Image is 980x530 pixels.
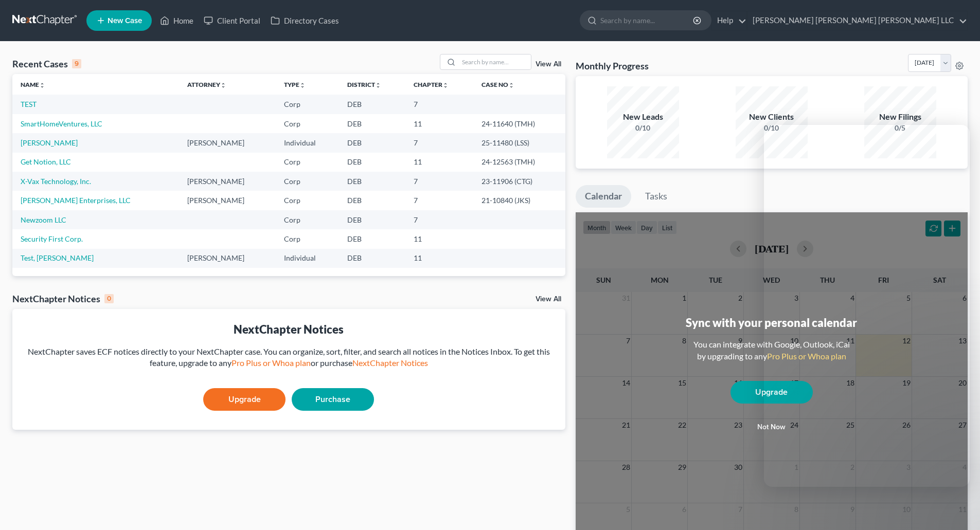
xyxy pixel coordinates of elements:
td: 7 [405,191,473,210]
a: TEST [21,100,37,108]
input: Search by name... [459,54,531,69]
a: Typeunfold_more [284,81,306,88]
a: Purchase [292,388,374,411]
td: 11 [405,114,473,133]
div: New Leads [607,111,679,123]
div: Sync with your personal calendar [686,315,857,331]
a: [PERSON_NAME] [21,138,78,147]
a: Chapterunfold_more [414,81,449,88]
td: DEB [339,133,405,152]
a: Newzoom LLC [21,215,66,224]
i: unfold_more [442,82,449,88]
td: 24-11640 (TMH) [473,114,565,133]
div: NextChapter saves ECF notices directly to your NextChapter case. You can organize, sort, filter, ... [21,346,557,370]
div: 0/10 [736,123,808,133]
td: Individual [276,133,340,152]
i: unfold_more [220,82,226,88]
i: unfold_more [39,82,45,88]
a: Case Nounfold_more [482,81,514,88]
td: [PERSON_NAME] [179,172,276,191]
a: Test, [PERSON_NAME] [21,253,94,262]
div: NextChapter Notices [21,321,557,337]
a: Districtunfold_more [347,81,381,88]
td: DEB [339,249,405,268]
td: 25-11480 (LSS) [473,133,565,152]
td: [PERSON_NAME] [179,249,276,268]
div: Recent Cases [12,58,81,70]
td: 11 [405,249,473,268]
button: Not now [730,417,813,437]
input: Search by name... [600,11,694,30]
td: Corp [276,191,340,210]
iframe: Intercom live chat [945,495,970,520]
td: 11 [405,153,473,172]
td: DEB [339,114,405,133]
a: Attorneyunfold_more [187,81,226,88]
h3: Monthly Progress [576,60,649,72]
a: Tasks [636,185,676,208]
div: NextChapter Notices [12,293,114,305]
td: DEB [339,191,405,210]
a: Pro Plus or Whoa plan [231,358,311,368]
td: DEB [339,153,405,172]
td: 21-10840 (JKS) [473,191,565,210]
td: 23-11906 (CTG) [473,172,565,191]
span: New Case [108,17,142,25]
td: DEB [339,229,405,248]
iframe: Intercom live chat [764,125,970,487]
i: unfold_more [299,82,306,88]
td: Individual [276,249,340,268]
td: DEB [339,172,405,191]
a: Nameunfold_more [21,81,45,88]
a: NextChapter Notices [352,358,428,368]
div: 9 [72,59,81,68]
i: unfold_more [375,82,381,88]
a: Upgrade [730,381,813,404]
a: Help [712,11,746,30]
td: 7 [405,133,473,152]
td: 7 [405,172,473,191]
a: Client Portal [199,11,265,30]
a: Get Notion, LLC [21,157,71,166]
a: X-Vax Technology, Inc. [21,177,91,186]
td: Corp [276,153,340,172]
td: DEB [339,95,405,114]
i: unfold_more [508,82,514,88]
a: View All [536,296,561,303]
td: [PERSON_NAME] [179,133,276,152]
div: 0/10 [607,123,679,133]
a: Calendar [576,185,631,208]
td: Corp [276,114,340,133]
td: [PERSON_NAME] [179,191,276,210]
div: 0/5 [864,123,936,133]
a: Security First Corp. [21,234,83,243]
div: New Clients [736,111,808,123]
a: [PERSON_NAME] [PERSON_NAME] [PERSON_NAME] LLC [747,11,967,30]
a: [PERSON_NAME] Enterprises, LLC [21,196,131,205]
td: Corp [276,95,340,114]
div: New Filings [864,111,936,123]
a: Directory Cases [265,11,344,30]
td: 11 [405,229,473,248]
td: DEB [339,210,405,229]
td: 7 [405,95,473,114]
td: 24-12563 (TMH) [473,153,565,172]
a: Home [155,11,199,30]
a: Upgrade [203,388,286,411]
td: Corp [276,229,340,248]
a: SmartHomeVentures, LLC [21,119,102,128]
div: 0 [104,294,114,303]
td: 7 [405,210,473,229]
a: View All [536,61,561,68]
td: Corp [276,210,340,229]
div: You can integrate with Google, Outlook, iCal by upgrading to any [689,339,854,362]
td: Corp [276,172,340,191]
